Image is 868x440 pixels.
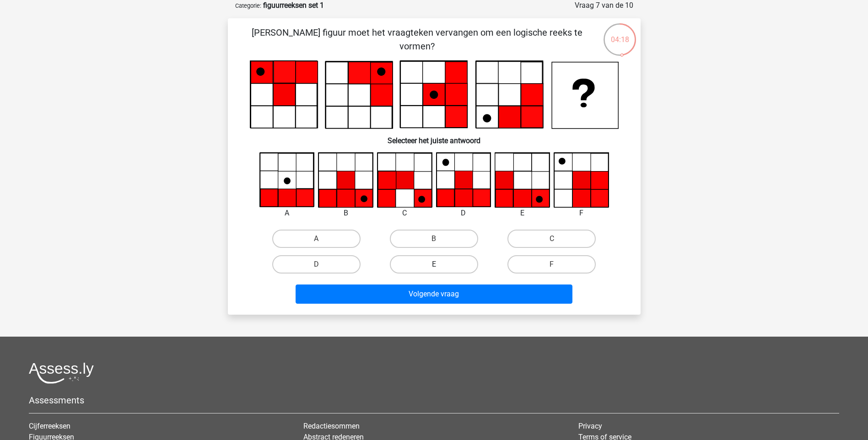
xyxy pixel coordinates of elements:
[603,22,637,45] div: 04:18
[578,422,602,430] a: Privacy
[370,208,439,219] div: C
[243,129,626,145] h6: Selecteer het juiste antwoord
[507,255,596,274] label: F
[243,26,592,53] p: [PERSON_NAME] figuur moet het vraagteken vervangen om een logische reeks te vormen?
[235,2,261,9] small: Categorie:
[429,208,498,219] div: D
[272,255,361,274] label: D
[303,422,360,430] a: Redactiesommen
[488,208,557,219] div: E
[390,230,478,248] label: B
[29,395,839,406] h5: Assessments
[390,255,478,274] label: E
[29,422,70,430] a: Cijferreeksen
[263,1,324,10] strong: figuurreeksen set 1
[29,362,94,384] img: Assessly logo
[272,230,361,248] label: A
[311,208,380,219] div: B
[253,208,322,219] div: A
[547,208,616,219] div: F
[507,230,596,248] label: C
[296,284,572,304] button: Volgende vraag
